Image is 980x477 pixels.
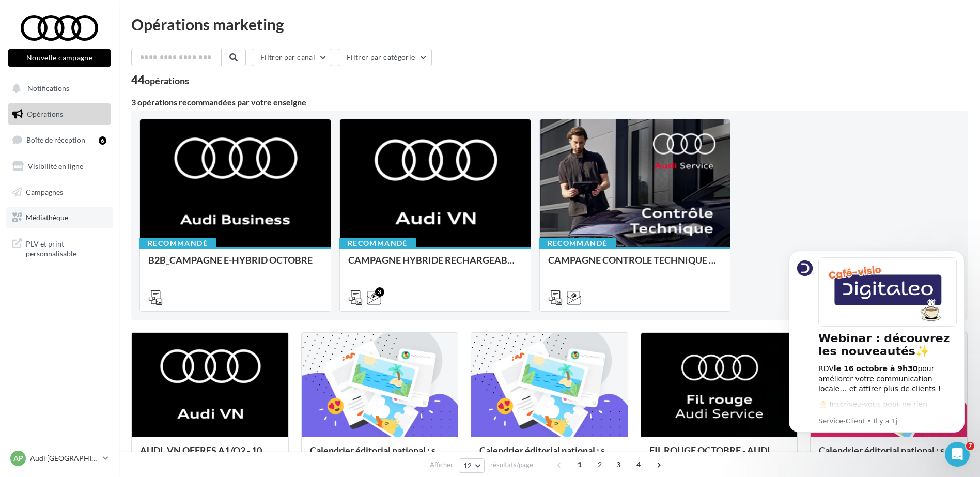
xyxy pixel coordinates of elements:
[13,453,23,464] span: AP
[338,49,432,66] button: Filtrer par catégorie
[966,442,974,450] span: 7
[945,442,970,467] iframe: Intercom live chat
[463,461,472,470] span: 12
[145,76,189,85] div: opérations
[6,103,113,125] a: Opérations
[430,460,453,470] span: Afficher
[6,129,113,151] a: Boîte de réception6
[6,181,113,203] a: Campagnes
[459,458,485,473] button: 12
[30,453,99,464] p: Audi [GEOGRAPHIC_DATA] 16
[6,156,113,177] a: Visibilité en ligne
[490,460,533,470] span: résultats/page
[6,233,113,263] a: PLV et print personnalisable
[131,17,968,32] div: Opérations marketing
[27,84,69,93] span: Notifications
[26,213,68,222] span: Médiathèque
[27,110,63,118] span: Opérations
[131,98,968,106] div: 3 opérations recommandées par votre enseigne
[539,238,616,249] div: Recommandé
[140,445,280,466] div: AUDI_VN OFFRES A1/Q2 - 10 au 31 octobre
[310,445,450,466] div: Calendrier éditorial national : semaine du 06.10 au 12.10
[610,456,627,473] span: 3
[26,135,85,144] span: Boîte de réception
[6,78,108,99] button: Notifications
[139,238,216,249] div: Recommandé
[479,445,619,466] div: Calendrier éditorial national : semaine du 29.09 au 05.10
[26,237,106,259] span: PLV et print personnalisable
[8,49,111,67] button: Nouvelle campagne
[348,255,522,275] div: CAMPAGNE HYBRIDE RECHARGEABLE
[649,445,789,466] div: FIL ROUGE OCTOBRE - AUDI SERVICE
[28,162,83,171] span: Visibilité en ligne
[6,207,113,228] a: Médiathèque
[571,456,588,473] span: 1
[8,449,111,468] a: AP Audi [GEOGRAPHIC_DATA] 16
[148,255,322,275] div: B2B_CAMPAGNE E-HYBRID OCTOBRE
[26,187,63,196] span: Campagnes
[630,456,647,473] span: 4
[252,49,332,66] button: Filtrer par canal
[548,255,722,275] div: CAMPAGNE CONTROLE TECHNIQUE 25€ OCTOBRE
[773,238,980,472] iframe: Intercom notifications message
[99,136,106,145] div: 6
[375,287,384,297] div: 3
[592,456,608,473] span: 2
[131,74,189,86] div: 44
[339,238,416,249] div: Recommandé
